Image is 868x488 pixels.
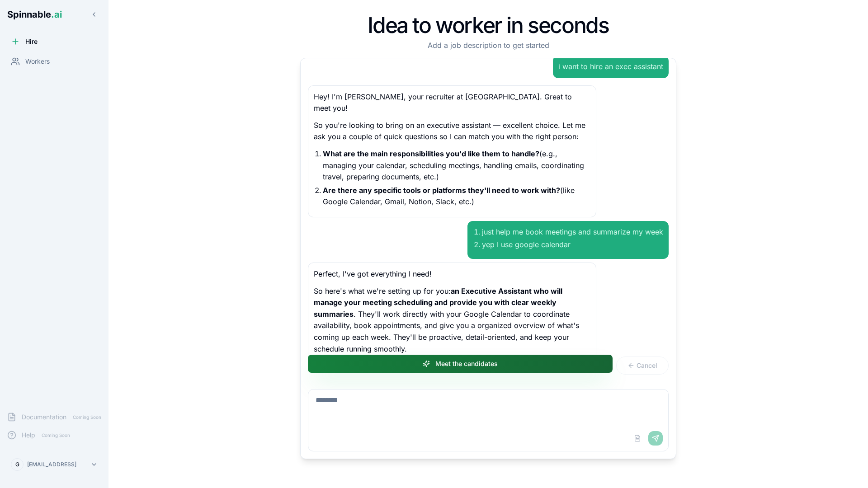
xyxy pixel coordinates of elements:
li: yep I use google calendar [482,239,663,250]
p: Perfect, I've got everything I need! [314,268,590,280]
h1: Idea to worker in seconds [300,14,676,36]
span: Help [22,431,35,440]
span: Coming Soon [39,431,73,440]
p: Add a job description to get started [300,40,676,51]
p: (like Google Calendar, Gmail, Notion, Slack, etc.) [323,185,590,208]
p: Hey! I'm [PERSON_NAME], your recruiter at [GEOGRAPHIC_DATA]. Great to meet you! [314,91,590,114]
p: (e.g., managing your calendar, scheduling meetings, handling emails, coordinating travel, prepari... [323,148,590,183]
span: Coming Soon [70,413,104,422]
strong: What are the main responsibilities you'd like them to handle? [323,149,539,158]
span: Workers [25,57,50,66]
p: So you're looking to bring on an executive assistant — excellent choice. Let me ask you a couple ... [314,120,590,143]
p: So here's what we're setting up for you: . They'll work directly with your Google Calendar to coo... [314,286,590,355]
strong: an Executive Assistant who will manage your meeting scheduling and provide you with clear weekly ... [314,286,562,319]
p: [EMAIL_ADDRESS] [27,461,76,468]
span: G [15,461,19,468]
li: just help me book meetings and summarize my week [482,226,663,237]
button: G[EMAIL_ADDRESS] [7,455,101,474]
strong: Are there any specific tools or platforms they'll need to work with? [323,186,560,195]
span: Documentation [22,413,66,422]
button: Meet the candidates [308,355,613,373]
span: .ai [51,9,62,20]
span: Spinnable [7,9,62,20]
span: Hire [25,37,38,46]
p: i want to hire an exec assistant [558,61,663,73]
